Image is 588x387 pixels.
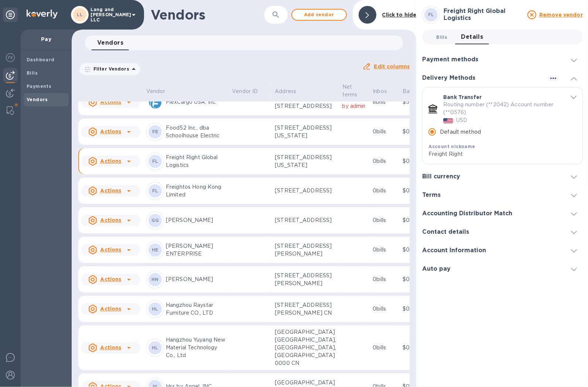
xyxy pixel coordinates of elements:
p: Freight Right Global Logistics [166,154,226,169]
span: Vendors [97,38,123,48]
u: Actions [100,345,121,350]
u: Actions [100,306,121,312]
h3: Auto pay [422,266,451,273]
u: Actions [100,217,121,223]
p: Pay [27,35,66,43]
p: Routing number (**2042) Account number (**0576) [443,101,558,116]
u: Remove vendor [539,12,583,18]
span: Add vendor [298,10,340,19]
p: 0 bills [373,275,397,283]
u: Actions [100,188,121,193]
p: Balance [403,88,423,95]
b: LL [77,12,83,17]
p: [PERSON_NAME] [166,216,226,224]
u: Actions [100,276,121,282]
p: 0 bills [373,344,397,352]
p: FlexCargo USA, Inc. [166,98,226,106]
p: Hangzhou Yuyang New Material Technology Co., Ltd [166,336,226,359]
p: $55,588.72 [403,98,433,106]
img: USD [443,118,453,123]
b: Vendors [27,97,48,102]
img: Foreign exchange [6,53,15,62]
button: Add vendor [291,9,347,21]
p: Hangzhou Raystar Furniture CO., LTD [166,301,226,317]
p: $0.00 [403,305,433,313]
div: default-method [422,87,583,167]
p: [STREET_ADDRESS][US_STATE] [275,154,336,169]
p: Disabled by admin [342,95,367,110]
p: 0 bills [373,216,397,224]
p: Inbox [373,88,387,95]
p: [PERSON_NAME] [166,275,226,283]
p: [STREET_ADDRESS] [STREET_ADDRESS] [275,95,336,110]
u: Actions [100,158,121,164]
p: Default method [440,128,481,136]
p: Filter Vendors [90,66,129,72]
b: Payments [27,83,51,89]
span: Inbox [373,88,397,95]
p: 0 bills [373,187,397,195]
p: $0.00 [403,187,433,195]
p: $0.00 [403,275,433,283]
p: Net terms [342,83,358,99]
b: FL [152,188,158,193]
p: $0.00 [403,157,433,165]
p: $0.00 [403,128,433,136]
p: [STREET_ADDRESS][PERSON_NAME] CN [275,301,336,317]
h3: Bill currency [422,173,460,180]
h3: Freight Right Global Logistics [444,8,523,21]
span: Bills [436,33,447,41]
h3: Accounting Distributor Match [422,210,512,217]
span: Vendor [146,88,175,95]
u: Actions [100,129,121,134]
h3: Terms [422,192,441,199]
p: [STREET_ADDRESS][PERSON_NAME] [275,272,336,287]
p: $0.00 [403,216,433,224]
p: Vendor [146,88,165,95]
p: Freight Right [428,150,564,158]
p: [STREET_ADDRESS] [275,187,336,195]
p: [STREET_ADDRESS][PERSON_NAME] [275,242,336,258]
p: Address [275,88,296,95]
p: [GEOGRAPHIC_DATA] [GEOGRAPHIC_DATA], [GEOGRAPHIC_DATA], [GEOGRAPHIC_DATA] 0000 CN [275,328,336,367]
h3: Contact details [422,229,469,236]
p: Food52 Inc., dba Schoolhouse Electric [166,124,226,140]
u: Actions [100,99,121,105]
u: Actions [100,247,121,253]
p: 0 bills [373,157,397,165]
span: Address [275,88,306,95]
b: Dashboard [27,57,55,62]
b: HL [152,345,158,350]
p: 0 bills [373,305,397,313]
img: Logo [27,10,58,18]
p: Freightos Hong Kong Limited [166,183,226,199]
h3: Account Information [422,247,486,254]
p: Lang and [PERSON_NAME] LLC [90,7,127,23]
span: Net terms [342,83,367,99]
u: Edit columns [374,64,410,69]
p: [PERSON_NAME] ENTERPRISE [166,242,226,258]
p: $0.00 [403,246,433,254]
p: 8 bills [373,98,397,106]
p: Vendor ID [232,88,258,95]
p: USD [456,116,467,124]
h3: Payment methods [422,56,478,63]
span: Vendor ID [232,88,267,95]
h3: Delivery Methods [422,75,475,82]
b: Bills [27,70,38,76]
b: FL [152,158,158,164]
p: [STREET_ADDRESS] [275,216,336,224]
b: HN [151,277,159,282]
p: [STREET_ADDRESS][US_STATE] [275,124,336,140]
h1: Vendors [151,7,264,23]
p: 0 bills [373,246,397,254]
b: GG [151,218,159,223]
p: 0 bills [373,128,397,136]
p: Bank Transfer [443,93,482,101]
p: $0.00 [403,344,433,352]
b: Account nickname [428,144,475,149]
div: Unpin categories [3,7,18,22]
b: Click to hide [382,12,417,18]
b: HL [152,306,158,312]
span: Balance [403,88,433,95]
